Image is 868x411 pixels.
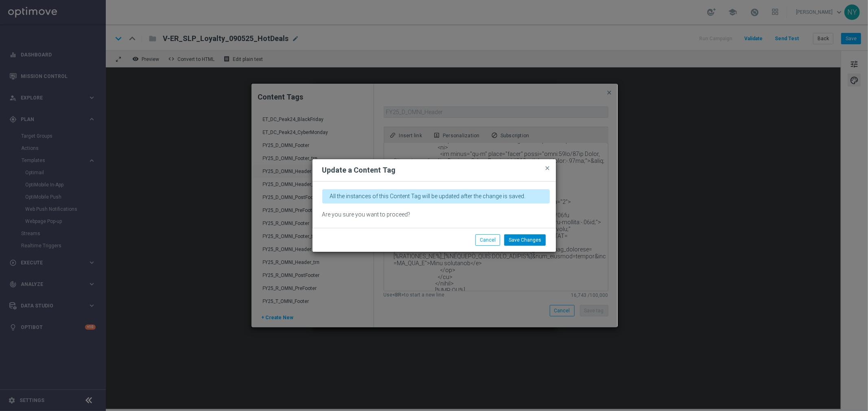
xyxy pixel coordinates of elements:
div: Are you sure you want to proceed? [322,211,546,218]
button: Cancel [475,234,500,246]
span: close [544,165,551,171]
button: Save Changes [504,234,546,246]
h2: Update a Content Tag [322,165,396,175]
p: All the instances of this Content Tag will be updated after the change is saved. [322,189,550,203]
